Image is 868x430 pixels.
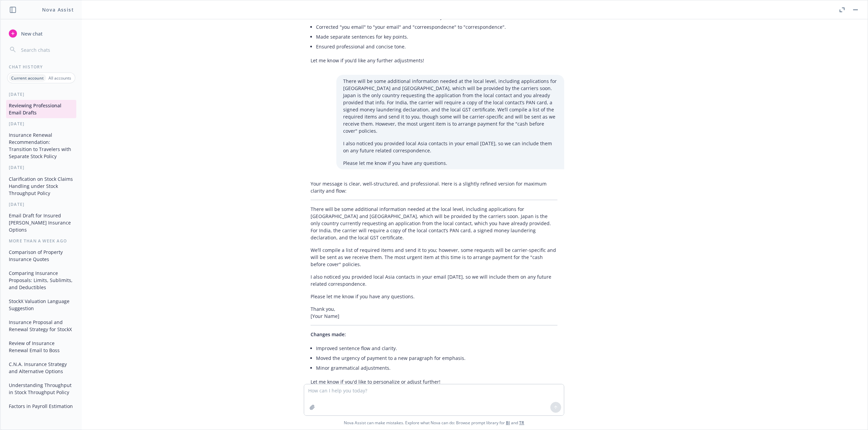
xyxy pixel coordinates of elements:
[11,75,44,81] p: Current account
[311,293,557,300] p: Please let me know if you have any questions.
[6,338,76,356] button: Review of Insurance Renewal Email to Boss
[316,343,557,353] li: Improved sentence flow and clarity.
[343,78,557,134] p: There will be some additional information needed at the local level, including applications for [...
[311,180,557,194] p: Your message is clear, well-structured, and professional. Here is a slightly refined version for ...
[311,273,557,287] p: I also noticed you provided local Asia contacts in your email [DATE], so we will include them on ...
[316,353,557,363] li: Moved the urgency of payment to a new paragraph for emphasis.
[1,238,82,244] div: More than a week ago
[42,6,74,13] h1: Nova Assist
[48,75,71,81] p: All accounts
[1,64,82,70] div: Chat History
[311,57,557,64] p: Let me know if you’d like any further adjustments!
[343,140,557,154] p: I also noticed you provided local Asia contacts in your email [DATE], so we can include them on a...
[20,30,43,37] span: New chat
[316,363,557,373] li: Minor grammatical adjustments.
[311,246,557,268] p: We’ll compile a list of required items and send it to you; however, some requests will be carrier...
[1,121,82,127] div: [DATE]
[316,32,557,42] li: Made separate sentences for key points.
[6,296,76,314] button: StockX Valuation Language Suggestion
[1,201,82,207] div: [DATE]
[6,129,76,162] button: Insurance Renewal Recommendation: Transition to Travelers with Separate Stock Policy
[311,305,557,320] p: Thank you, [Your Name]
[6,173,76,199] button: Clarification on Stock Claims Handling under Stock Throughput Policy
[1,165,82,170] div: [DATE]
[519,420,524,426] a: TR
[6,380,76,398] button: Understanding Throughput in Stock Throughput Policy
[6,317,76,335] button: Insurance Proposal and Renewal Strategy for StockX
[6,27,76,40] button: New chat
[311,331,346,338] span: Changes made:
[6,246,76,265] button: Comparison of Property Insurance Quotes
[6,100,76,118] button: Reviewing Professional Email Drafts
[1,91,82,97] div: [DATE]
[311,378,557,385] p: Let me know if you'd like to personalize or adjust further!
[6,401,76,412] button: Factors in Payroll Estimation
[316,22,557,32] li: Corrected "you email" to "your email" and "correespondecne" to "correspondence".
[343,159,557,167] p: Please let me know if you have any questions.
[20,45,74,55] input: Search chats
[6,267,76,293] button: Comparing Insurance Proposals: Limits, Sublimits, and Deductibles
[506,420,510,426] a: BI
[311,206,557,241] p: There will be some additional information needed at the local level, including applications for [...
[316,42,557,51] li: Ensured professional and concise tone.
[6,210,76,235] button: Email Draft for Insured [PERSON_NAME] Insurance Options
[6,359,76,377] button: C.N.A. Insurance Strategy and Alternative Options
[3,416,865,430] span: Nova Assist can make mistakes. Explore what Nova can do: Browse prompt library for and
